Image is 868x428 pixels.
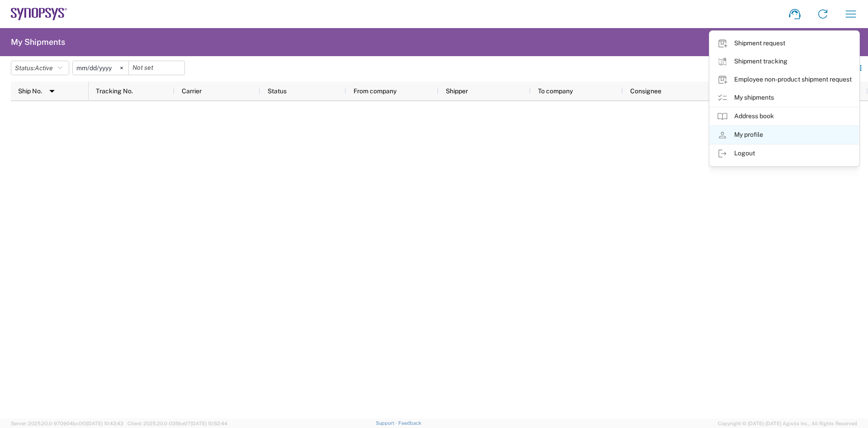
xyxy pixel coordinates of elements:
a: My profile [710,126,859,144]
span: Status [268,87,287,95]
img: arrow-dropdown.svg [45,84,59,98]
h2: My Shipments [11,37,65,48]
a: Employee non-product shipment request [710,71,859,89]
span: [DATE] 10:52:44 [191,421,227,426]
a: Shipment tracking [710,53,859,71]
span: To company [538,87,573,95]
span: [DATE] 10:43:43 [87,421,123,426]
span: Carrier [182,87,202,95]
a: Logout [710,144,859,163]
a: Shipment request [710,34,859,53]
span: Client: 2025.20.0-035ba07 [127,421,227,426]
span: Server: 2025.20.0-970904bc0f3 [11,421,123,426]
span: Shipper [446,87,468,95]
a: Support [376,420,398,426]
span: Copyright © [DATE]-[DATE] Agistix Inc., All Rights Reserved [718,419,857,428]
span: Ship No. [18,87,42,95]
a: My shipments [710,89,859,107]
input: Not set [73,61,128,75]
span: From company [354,87,396,95]
button: Status:Active [11,61,69,75]
input: Not set [129,61,184,75]
a: Feedback [398,420,421,426]
span: Tracking No. [96,87,133,95]
a: Address book [710,107,859,125]
span: Consignee [630,87,661,95]
span: Active [35,64,53,72]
